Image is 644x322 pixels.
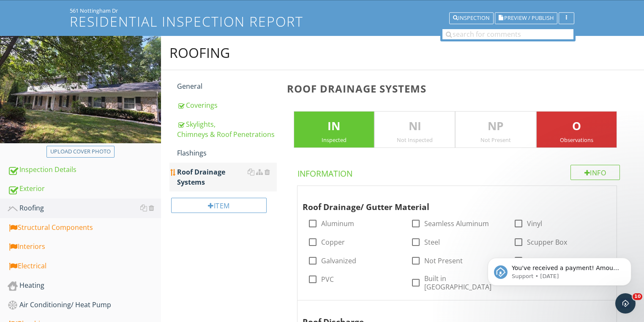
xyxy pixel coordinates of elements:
div: Roof Drainage/ Gutter Material [303,189,596,214]
div: Upload cover photo [50,147,111,156]
div: 561 Nottingham Dr [70,7,574,14]
div: Heating [8,280,161,291]
div: Not Present [456,136,535,143]
label: Built in [GEOGRAPHIC_DATA] [424,274,504,291]
button: Upload cover photo [46,146,115,158]
iframe: Intercom notifications message [475,240,644,299]
div: Skylights, Chimneys & Roof Penetrations [177,119,277,139]
p: Message from Support, sent 1d ago [37,33,146,40]
input: search for comments [442,29,573,39]
p: O [537,118,617,135]
div: Flashings [177,148,277,158]
iframe: Intercom live chat [615,293,636,314]
div: Structural Components [8,222,161,233]
div: General [177,81,277,91]
p: IN [294,118,374,135]
label: Aluminum [321,219,354,228]
button: Inspection [449,12,494,24]
span: You've received a payment! Amount $825.00 Fee $0.00 Net $825.00 Transaction # pi_3SC4UUK7snlDGpRF... [37,25,144,132]
label: Galvanized [321,257,356,265]
div: Interiors [8,241,161,252]
p: NI [375,118,455,135]
div: Info [570,165,620,180]
span: 10 [633,293,642,300]
label: Vinyl [527,219,542,228]
div: Air Conditioning/ Heat Pump [8,300,161,311]
label: Scupper Box [527,238,567,246]
div: Coverings [177,100,277,110]
p: NP [456,118,535,135]
h4: Information [297,165,620,179]
button: Preview / Publish [495,12,557,24]
a: Inspection [449,14,494,21]
h3: Roof Drainage Systems [287,83,630,94]
label: Not Present [424,257,463,265]
div: Exterior [8,183,161,194]
label: Seamless Aluminum [424,219,489,228]
span: Preview / Publish [504,16,554,21]
div: Roofing [8,203,161,214]
div: Not Inspected [375,136,455,143]
div: Electrical [8,261,161,272]
label: Steel [424,238,440,246]
div: Inspection [453,15,490,21]
a: Preview / Publish [495,14,557,21]
div: Observations [537,136,617,143]
div: Roofing [169,44,230,61]
label: PVC [321,275,334,284]
label: Copper [321,238,345,246]
div: Item [171,198,267,213]
h1: Residential Inspection Report [70,14,574,29]
div: Inspected [294,136,374,143]
div: Inspection Details [8,164,161,175]
div: Roof Drainage Systems [177,167,277,187]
